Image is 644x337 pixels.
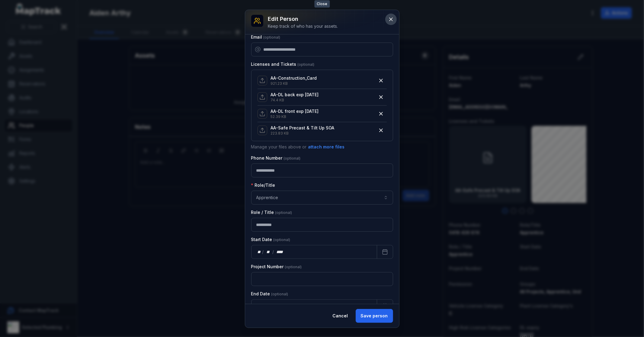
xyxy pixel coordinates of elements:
label: Start Date [251,237,290,243]
span: Close [314,0,330,8]
div: day, [256,249,262,255]
p: 52.39 KB [271,114,319,119]
p: Manage your files above or [251,144,393,150]
div: / [272,249,274,255]
button: Apprentice [251,191,393,205]
p: AA-Construction_Card [271,75,317,81]
label: Licenses and Tickets [251,61,315,67]
p: AA-DL front exp [DATE] [271,108,319,114]
label: Role/Title [251,182,275,188]
button: Calendar [377,299,393,313]
h3: Edit person [268,15,338,23]
div: month, [264,249,272,255]
p: AA-DL back exp [DATE] [271,92,319,98]
div: Keep track of who has your assets. [268,23,338,29]
label: Project Number [251,264,302,270]
div: / [262,303,264,309]
button: Save person [356,309,393,323]
div: year, [274,303,286,309]
div: day, [256,303,262,309]
label: Role / Title [251,209,292,215]
button: attach more files [308,144,345,150]
p: 74.4 KB [271,98,319,103]
label: Phone Number [251,155,301,161]
p: AA-Safe Precast & Tilt Up SOA [271,125,335,131]
div: year, [274,249,286,255]
label: End Date [251,291,288,297]
button: Calendar [377,245,393,259]
div: / [272,303,274,309]
p: 223.83 KB [271,131,335,136]
button: Cancel [328,309,353,323]
div: / [262,249,264,255]
label: Email [251,34,280,40]
div: month, [264,303,272,309]
p: 921.23 KB [271,81,317,86]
